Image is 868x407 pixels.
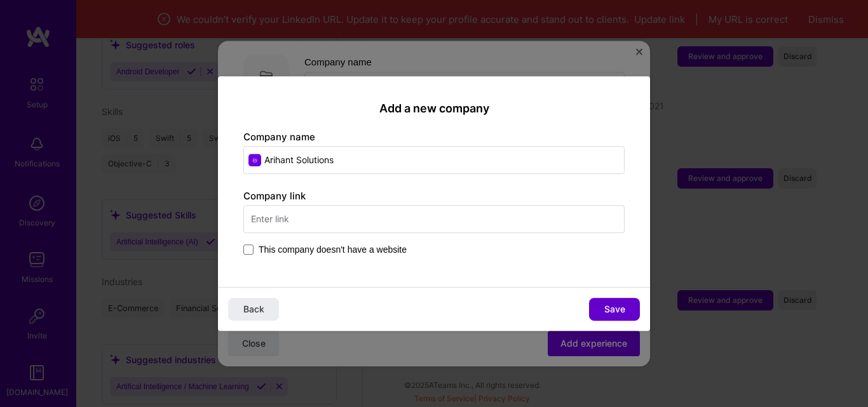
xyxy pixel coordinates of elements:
h2: Add a new company [243,102,625,116]
span: Back [243,303,264,316]
button: Back [228,298,279,321]
span: Save [604,303,625,316]
label: Company link [243,190,306,202]
span: This company doesn't have a website [259,243,407,256]
input: Enter link [243,205,625,233]
button: Save [589,298,640,321]
input: Enter name [243,146,625,174]
label: Company name [243,131,315,143]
